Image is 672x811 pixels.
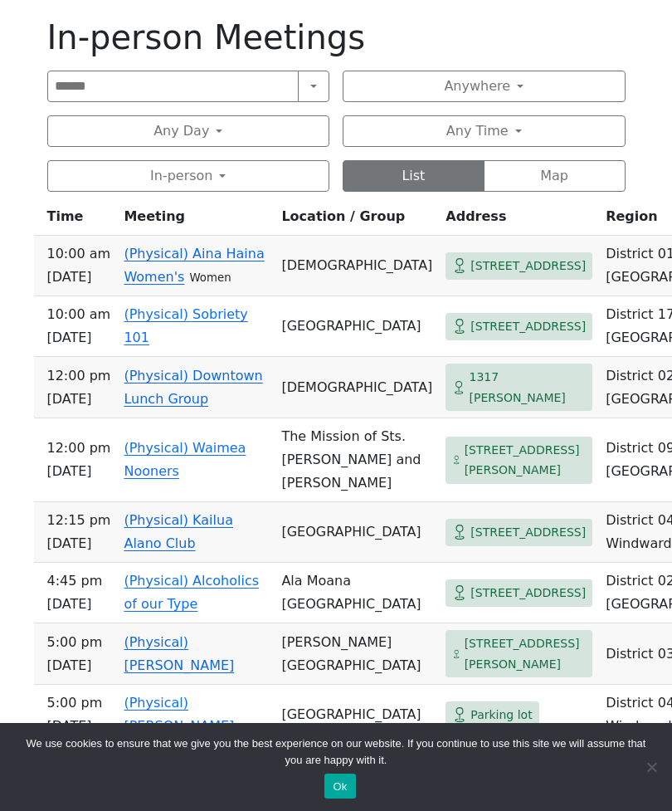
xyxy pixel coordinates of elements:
a: (Physical) [PERSON_NAME] [124,634,234,673]
span: [DATE] [47,388,111,411]
span: [STREET_ADDRESS] [470,316,586,337]
button: Map [484,160,626,192]
th: Location / Group [275,205,439,236]
th: Address [439,205,599,236]
button: In-person [47,160,330,192]
span: 4:45 PM [47,569,111,593]
th: Meeting [117,205,275,236]
td: [GEOGRAPHIC_DATA] [275,502,439,563]
th: Time [34,205,118,236]
button: Anywhere [343,71,626,102]
button: List [343,160,485,192]
span: 12:15 PM [47,509,111,532]
td: [DEMOGRAPHIC_DATA] [275,236,439,296]
button: Any Day [47,115,330,147]
span: 12:00 PM [47,437,111,460]
td: [GEOGRAPHIC_DATA] [275,296,439,357]
a: (Physical) Waimea Nooners [124,440,246,479]
small: Women [189,271,231,284]
span: No [643,759,660,775]
h1: In-person Meetings [47,17,626,57]
a: (Physical) Alcoholics of our Type [124,573,259,612]
span: Parking lot [470,705,532,726]
a: (Physical) Sobriety 101 [124,306,247,345]
span: [DATE] [47,715,111,738]
button: Any Time [343,115,626,147]
td: [DEMOGRAPHIC_DATA] [275,357,439,418]
input: Search [47,71,299,102]
span: [STREET_ADDRESS][PERSON_NAME] [465,633,587,674]
span: [STREET_ADDRESS] [470,583,586,603]
span: 10:00 AM [47,242,111,266]
span: [DATE] [47,266,111,289]
span: 1317 [PERSON_NAME] [470,367,587,408]
a: (Physical) [PERSON_NAME] [124,695,234,734]
button: Search [298,71,329,102]
td: Ala Moana [GEOGRAPHIC_DATA] [275,563,439,623]
td: The Mission of Sts. [PERSON_NAME] and [PERSON_NAME] [275,418,439,502]
span: [DATE] [47,460,111,483]
span: 5:00 PM [47,691,111,715]
span: [DATE] [47,593,111,616]
a: (Physical) Kailua Alano Club [124,512,233,551]
span: [DATE] [47,654,111,677]
span: 12:00 PM [47,364,111,388]
span: [STREET_ADDRESS][PERSON_NAME] [465,440,587,481]
td: [GEOGRAPHIC_DATA] [275,685,439,745]
td: [PERSON_NAME][GEOGRAPHIC_DATA] [275,623,439,685]
span: 5:00 PM [47,631,111,654]
span: [STREET_ADDRESS] [470,256,586,276]
span: [STREET_ADDRESS] [470,522,586,543]
span: 10:00 AM [47,303,111,326]
a: (Physical) Downtown Lunch Group [124,368,262,407]
a: (Physical) Aina Haina Women's [124,246,264,285]
span: [DATE] [47,532,111,555]
span: [DATE] [47,326,111,349]
span: We use cookies to ensure that we give you the best experience on our website. If you continue to ... [25,735,647,769]
button: Ok [324,774,355,799]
